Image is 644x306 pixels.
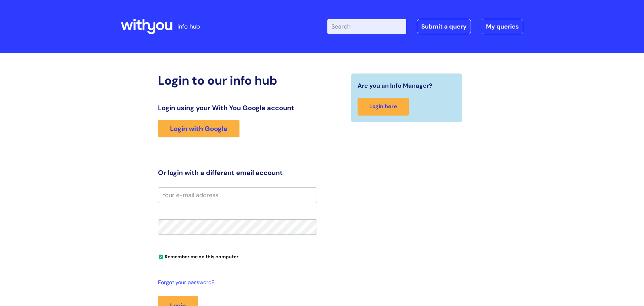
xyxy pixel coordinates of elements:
span: Are you an Info Manager? [358,80,432,91]
a: Submit a query [417,19,471,34]
a: Login here [358,98,409,116]
input: Remember me on this computer [159,255,163,259]
a: My queries [482,19,523,34]
h3: Login using your With You Google account [158,104,317,112]
h2: Login to our info hub [158,73,317,88]
label: Remember me on this computer [158,252,238,260]
div: You can uncheck this option if you're logging in from a shared device [158,251,317,262]
p: info hub [177,21,200,32]
input: Your e-mail address [158,187,317,203]
input: Search [327,19,406,34]
a: Login with Google [158,120,239,137]
h3: Or login with a different email account [158,169,317,177]
a: Forgot your password? [158,278,314,288]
